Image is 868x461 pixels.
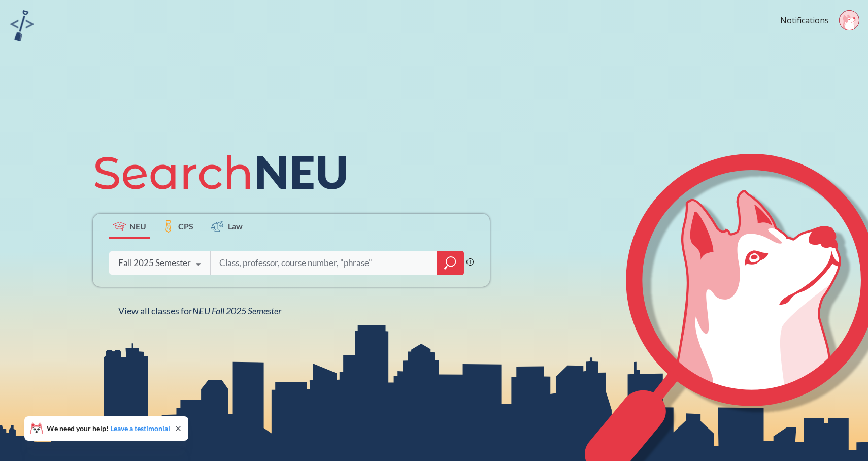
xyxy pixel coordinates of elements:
div: magnifying glass [437,251,464,275]
a: sandbox logo [10,10,34,44]
div: Fall 2025 Semester [118,257,191,269]
span: View all classes for [118,305,281,316]
span: Law [228,220,243,232]
span: CPS [178,220,193,232]
svg: magnifying glass [444,256,456,270]
a: Leave a testimonial [110,424,170,433]
input: Class, professor, course number, "phrase" [218,252,429,274]
span: We need your help! [47,425,170,432]
img: sandbox logo [10,10,34,41]
a: Notifications [780,15,829,26]
span: NEU Fall 2025 Semester [192,305,281,316]
span: NEU [129,220,146,232]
